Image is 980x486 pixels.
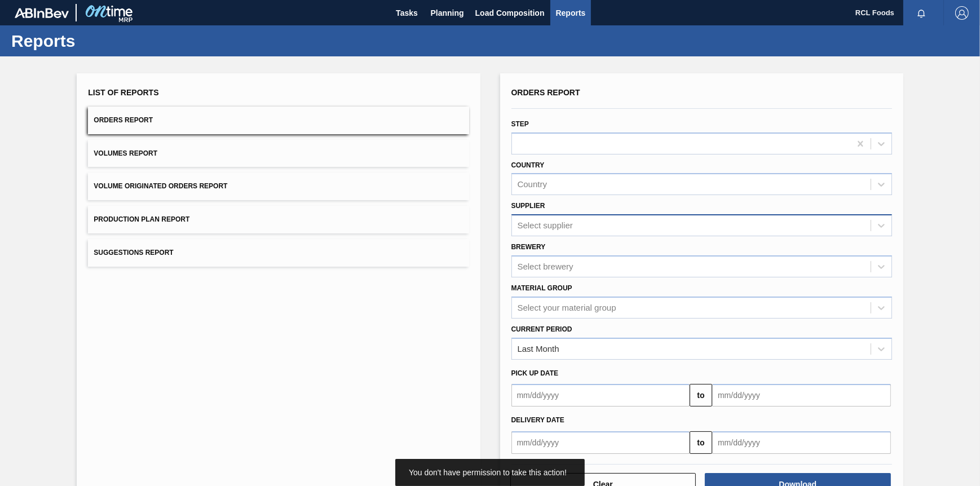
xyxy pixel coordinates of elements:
[903,5,939,21] button: Notifications
[518,344,559,354] div: Last Month
[511,325,572,333] label: Current Period
[511,431,690,454] input: mm/dd/yyyy
[88,107,469,134] button: Orders Report
[556,6,586,20] span: Reports
[94,215,189,223] span: Production Plan Report
[518,262,573,271] div: Select brewery
[511,384,690,407] input: mm/dd/yyyy
[431,6,464,20] span: Planning
[15,8,69,18] img: TNhmsLtSVTkK8tSr43FrP2fwEKptu5GPRR3wAAAABJRU5ErkJggg==
[409,468,567,477] span: You don't have permission to take this action!
[511,284,572,292] label: Material Group
[518,221,573,231] div: Select supplier
[94,249,173,257] span: Suggestions Report
[690,431,712,454] button: to
[94,182,227,190] span: Volume Originated Orders Report
[94,149,157,157] span: Volumes Report
[712,384,891,407] input: mm/dd/yyyy
[511,120,529,128] label: Step
[88,206,469,233] button: Production Plan Report
[94,116,153,124] span: Orders Report
[511,88,580,97] span: Orders Report
[712,431,891,454] input: mm/dd/yyyy
[88,173,469,200] button: Volume Originated Orders Report
[511,416,564,424] span: Delivery Date
[511,243,546,251] label: Brewery
[11,34,211,47] h1: Reports
[511,202,545,210] label: Supplier
[955,6,969,20] img: Logout
[88,88,158,97] span: List of Reports
[88,239,469,267] button: Suggestions Report
[518,303,616,312] div: Select your material group
[395,6,420,20] span: Tasks
[511,369,559,377] span: Pick up Date
[475,6,545,20] span: Load Composition
[518,180,548,189] div: Country
[88,140,469,167] button: Volumes Report
[511,161,545,169] label: Country
[690,384,712,407] button: to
